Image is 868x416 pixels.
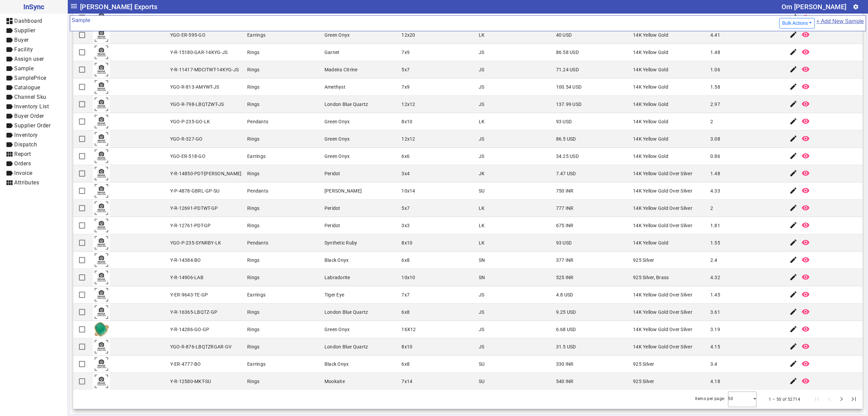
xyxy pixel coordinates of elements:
div: Pendants [247,118,268,125]
div: 925 Silver, Brass [633,274,669,281]
mat-icon: edit [789,377,797,385]
mat-icon: edit [789,273,797,281]
div: 14K Yellow Gold Over Silver [633,309,692,315]
img: comingsoon.png [93,78,110,95]
span: Supplier [14,27,35,34]
span: SamplePrice [14,75,46,81]
img: comingsoon.png [93,304,110,321]
div: Y-ER-4777-BO [170,361,201,367]
div: 330 INR [556,361,574,367]
div: JS [479,84,485,90]
div: 3.61 [710,309,720,315]
div: Y-R-11417-MDCITWT-14KYG-JS [170,66,239,73]
div: 86.5 USD [556,135,576,142]
div: 4.33 [710,187,720,194]
img: comingsoon.png [93,148,110,165]
div: London Blue Quartz [324,309,368,315]
img: ab143bdc-379a-482f-b415-89d473062779 [93,321,110,338]
div: Peridot [324,205,340,212]
mat-icon: label [5,131,14,139]
mat-icon: edit [789,342,797,350]
mat-icon: remove_red_eye [802,31,810,39]
span: Invoice [14,170,33,176]
div: 7x14 [401,378,412,385]
div: 12x12 [401,135,415,142]
img: comingsoon.png [93,44,110,61]
div: 1.48 [710,170,720,177]
div: Synthetic Ruby [324,239,357,246]
img: comingsoon.png [93,113,110,130]
div: 3x3 [401,222,410,229]
mat-icon: edit [789,134,797,143]
mat-icon: remove_red_eye [802,169,810,177]
div: YGO-R-798-LBQTZWT-JS [170,101,224,108]
mat-icon: remove_red_eye [802,342,810,350]
div: 14K Yellow Gold [633,239,668,246]
mat-icon: remove_red_eye [802,186,810,195]
div: 6x8 [401,257,410,264]
div: SU [479,361,485,367]
div: 12x20 [401,14,415,21]
mat-icon: label [5,74,14,82]
mat-icon: remove_red_eye [802,221,810,229]
div: Y-R-14384-BO [170,257,201,264]
div: 1.58 [710,84,720,90]
div: 14K Yellow Gold [633,118,668,125]
span: Sample [14,65,34,72]
div: Smoky Quartz [324,14,355,21]
div: Green Onyx [324,32,350,38]
mat-icon: remove_red_eye [802,256,810,264]
div: Earrings [247,361,265,367]
div: Mookaite [324,378,345,385]
div: 2 [710,118,713,125]
div: Black Onyx [324,257,349,264]
div: 925 Silver [633,257,654,264]
div: YGO-P-235-SYNRBY-LK [170,239,221,246]
div: YGO-ER-595-GO [170,32,205,38]
mat-icon: remove_red_eye [802,360,810,368]
div: 3x4 [401,170,410,177]
div: 4.8 USD [556,291,573,298]
img: comingsoon.png [93,217,110,234]
div: 925 Silver [633,378,654,385]
div: 1.45 [710,291,720,298]
mat-icon: edit [789,31,797,39]
mat-icon: label [5,93,14,101]
div: 12x12 [401,101,415,108]
div: 925 Silver [633,361,654,367]
div: 14K Yellow Gold Over Silver [633,326,692,333]
mat-icon: label [5,112,14,120]
mat-icon: remove_red_eye [802,152,810,160]
div: Rings [247,49,259,56]
mat-icon: edit [789,169,797,177]
div: 137.99 USD [556,101,582,108]
mat-icon: label [5,65,14,73]
div: 750 INR [556,187,574,194]
mat-icon: edit [789,117,797,125]
div: 31.5 USD [556,343,576,350]
div: 14K Yellow Gold Over Silver [633,205,692,212]
div: 6x8 [401,309,410,315]
div: 100.54 USD [556,84,582,90]
div: LK [479,205,485,212]
div: [PERSON_NAME] [324,187,362,194]
div: JS [479,153,485,160]
div: 14K Yellow Gold Over Silver [633,170,692,177]
div: 3.4 [710,361,717,367]
div: Om [PERSON_NAME] [782,1,846,12]
mat-icon: remove_red_eye [802,65,810,73]
mat-icon: remove_red_eye [802,48,810,56]
mat-icon: label [5,169,14,177]
div: 2 [710,205,713,212]
div: Earrings [247,32,265,38]
div: JS [479,291,485,298]
div: LK [479,222,485,229]
div: 2.97 [710,101,720,108]
div: Green Onyx [324,153,350,160]
div: YGO-P-235-GO-LK [170,118,210,125]
div: JS [479,135,485,142]
div: Rings [247,326,259,333]
div: Rings [247,66,259,73]
mat-icon: edit [789,290,797,299]
div: 0.86 [710,153,720,160]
